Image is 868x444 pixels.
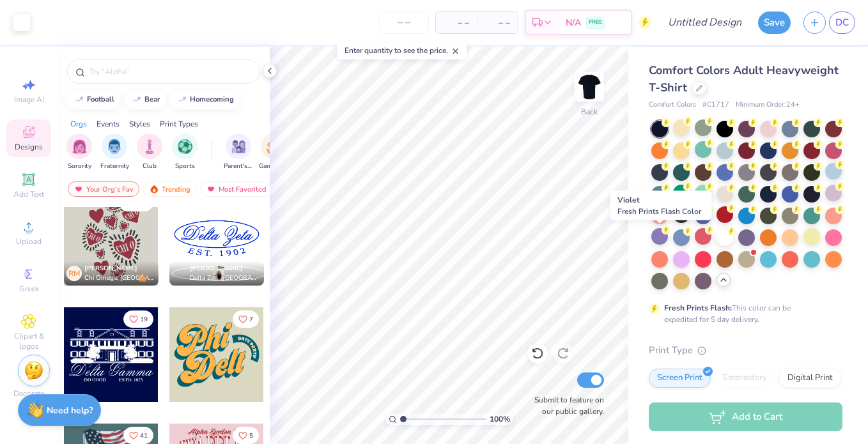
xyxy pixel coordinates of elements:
button: football [67,90,120,109]
div: Print Types [160,118,198,130]
button: filter button [259,134,288,171]
div: Digital Print [779,369,841,388]
span: 19 [140,316,148,323]
span: – – [444,16,469,29]
div: filter for Parent's Weekend [224,134,253,171]
span: Chi Omega, [GEOGRAPHIC_DATA] [84,273,153,283]
img: most_fav.gif [206,185,216,194]
img: Sports Image [178,139,192,154]
button: filter button [172,134,198,171]
button: Like [233,310,259,328]
div: Orgs [70,118,87,130]
span: Image AI [14,95,44,105]
span: Greek [19,284,39,294]
div: Events [97,118,120,130]
span: 100 % [490,413,510,425]
span: [PERSON_NAME] [84,264,137,273]
div: Print Type [649,343,842,358]
span: 7 [249,316,253,323]
span: # C1717 [702,100,729,111]
span: Designs [15,142,43,152]
strong: Need help? [47,404,93,417]
span: Fresh Prints Flash Color [617,206,701,217]
div: Your Org's Fav [68,181,139,197]
button: Like [233,427,259,444]
button: Save [758,11,791,34]
input: Try "Alpha" [88,65,252,78]
img: trend_line.gif [74,96,84,103]
div: filter for Game Day [259,134,288,171]
span: Minimum Order: 24 + [736,100,800,111]
span: Club [143,162,157,171]
div: filter for Club [137,134,162,171]
span: 5 [249,433,253,439]
span: Parent's Weekend [224,162,253,171]
span: Sports [175,162,195,171]
img: Sorority Image [72,139,87,154]
span: Game Day [259,162,288,171]
button: homecoming [170,90,240,109]
img: trend_line.gif [177,96,187,103]
div: Most Favorited [200,181,272,197]
span: FREE [589,18,602,27]
input: Untitled Design [658,10,752,35]
button: filter button [66,134,92,171]
div: Violet [610,191,712,220]
span: – – [484,16,510,29]
strong: Fresh Prints Flash: [664,303,732,313]
img: most_fav.gif [74,185,84,194]
img: Back [577,74,602,100]
img: Game Day Image [267,139,281,154]
button: filter button [224,134,253,171]
span: DC [835,15,849,30]
span: Comfort Colors Adult Heavyweight T-Shirt [649,63,839,95]
input: – – [379,11,429,34]
div: Embroidery [715,369,775,388]
span: Sorority [68,162,91,171]
img: Fraternity Image [107,139,121,154]
div: Back [581,106,598,118]
button: filter button [137,134,162,171]
div: filter for Fraternity [100,134,129,171]
div: Screen Print [649,369,711,388]
span: Comfort Colors [649,100,696,111]
span: Fraternity [100,162,129,171]
span: Clipart & logos [6,331,51,351]
span: 41 [140,433,148,439]
div: Styles [129,118,150,130]
a: DC [829,11,855,34]
div: Trending [143,181,196,197]
div: homecoming [190,96,234,103]
img: Club Image [143,139,157,154]
button: Like [123,310,153,328]
div: RM [66,266,82,281]
img: trend_line.gif [132,96,142,103]
span: [PERSON_NAME] [190,264,243,273]
img: trending.gif [149,185,159,194]
span: N/A [566,16,581,29]
div: filter for Sorority [66,134,92,171]
div: football [87,96,114,103]
div: This color can be expedited for 5 day delivery. [664,302,821,325]
img: Parent's Weekend Image [231,139,246,154]
button: bear [125,90,166,109]
span: Delta Zeta, [GEOGRAPHIC_DATA] [190,273,259,283]
div: Enter quantity to see the price. [337,42,467,59]
div: filter for Sports [172,134,198,171]
div: bear [144,96,160,103]
span: Upload [16,236,42,247]
label: Submit to feature on our public gallery. [527,394,604,417]
button: Like [123,427,153,444]
button: filter button [100,134,129,171]
span: Add Text [13,189,44,199]
span: Decorate [13,388,44,399]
